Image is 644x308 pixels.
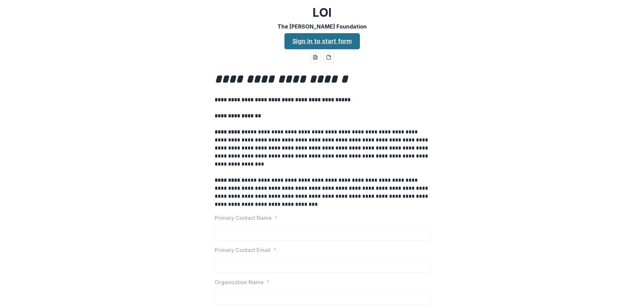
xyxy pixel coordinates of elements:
[215,214,272,222] p: Primary Contact Name
[310,52,321,63] button: word-download
[284,33,360,49] a: Sign in to start form
[277,22,367,30] p: The [PERSON_NAME] Foundation
[215,246,270,254] p: Primary Contact Email
[215,278,264,286] p: Organization Name
[313,5,332,20] h2: LOI
[323,52,334,63] button: pdf-download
